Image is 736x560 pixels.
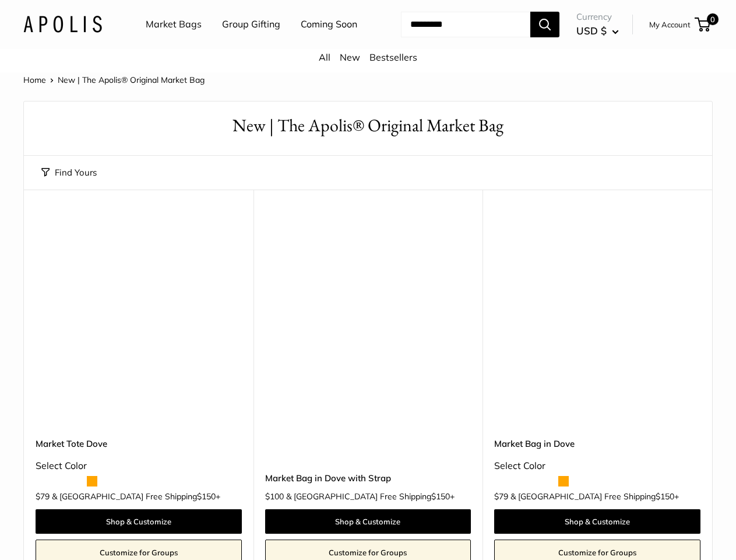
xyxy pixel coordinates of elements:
[41,113,695,138] h1: New | The Apolis® Original Market Bag
[286,492,455,501] span: & [GEOGRAPHIC_DATA] Free Shipping +
[576,9,619,25] span: Currency
[197,491,216,502] span: $150
[401,12,530,37] input: Search...
[510,492,679,501] span: & [GEOGRAPHIC_DATA] Free Shipping +
[494,509,700,534] a: Shop & Customize
[576,22,619,40] button: USD $
[576,24,607,37] span: USD $
[494,491,508,502] span: $79
[146,16,202,33] a: Market Bags
[494,437,700,450] a: Market Bag in Dove
[222,16,280,33] a: Group Gifting
[696,17,710,32] a: 0
[58,75,205,85] span: New | The Apolis® Original Market Bag
[494,219,700,425] a: Market Bag in DoveMarket Bag in Dove
[36,491,50,502] span: $79
[36,437,242,450] a: Market Tote Dove
[23,72,205,87] nav: Breadcrumb
[265,471,471,485] a: Market Bag in Dove with Strap
[265,219,471,425] a: Market Bag in Dove with StrapMarket Bag in Dove with Strap
[340,51,360,63] a: New
[301,16,357,33] a: Coming Soon
[494,457,700,475] div: Select Color
[265,491,284,502] span: $100
[649,17,691,32] a: My Account
[41,164,97,181] button: Find Yours
[52,492,220,501] span: & [GEOGRAPHIC_DATA] Free Shipping +
[23,16,102,33] img: Apolis
[23,75,46,85] a: Home
[36,219,242,425] a: Market Tote DoveMarket Tote Dove
[319,51,330,63] a: All
[36,457,242,475] div: Select Color
[369,51,417,63] a: Bestsellers
[431,491,450,502] span: $150
[656,491,674,502] span: $150
[36,509,242,534] a: Shop & Customize
[530,12,559,37] button: Search
[265,509,471,534] a: Shop & Customize
[707,13,719,25] span: 0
